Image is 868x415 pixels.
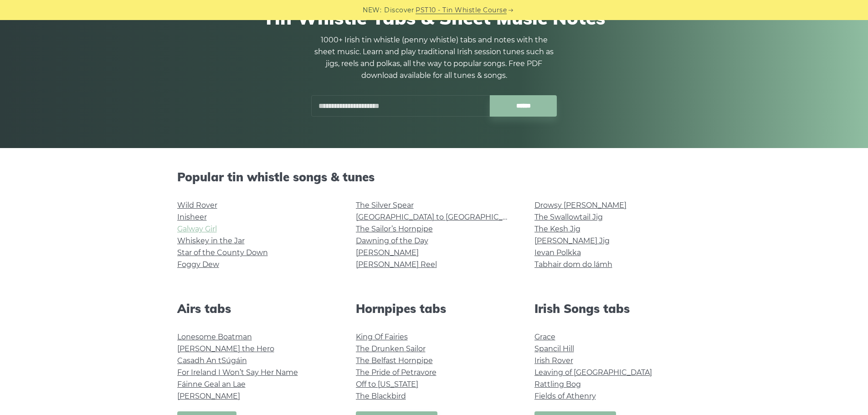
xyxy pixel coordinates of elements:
a: Lonesome Boatman [177,333,252,341]
h2: Popular tin whistle songs & tunes [177,170,691,184]
a: Foggy Dew [177,260,219,269]
a: Leaving of [GEOGRAPHIC_DATA] [534,368,652,377]
a: [GEOGRAPHIC_DATA] to [GEOGRAPHIC_DATA] [356,213,524,221]
a: Irish Rover [534,356,573,365]
a: [PERSON_NAME] Jig [534,236,610,245]
a: Spancil Hill [534,344,574,353]
a: Casadh An tSúgáin [177,356,247,365]
a: [PERSON_NAME] [356,248,419,257]
a: The Sailor’s Hornpipe [356,225,433,233]
a: The Blackbird [356,392,406,400]
a: Dawning of the Day [356,236,428,245]
a: The Swallowtail Jig [534,213,603,221]
a: Fáinne Geal an Lae [177,380,246,389]
a: [PERSON_NAME] Reel [356,260,437,269]
a: Drowsy [PERSON_NAME] [534,201,627,210]
a: Tabhair dom do lámh [534,260,612,269]
a: [PERSON_NAME] [177,392,240,400]
a: The Pride of Petravore [356,368,437,377]
a: Off to [US_STATE] [356,380,418,389]
a: [PERSON_NAME] the Hero [177,344,274,353]
h2: Airs tabs [177,302,334,316]
a: Ievan Polkka [534,248,581,257]
a: Inisheer [177,213,207,221]
h1: Tin Whistle Tabs & Sheet Music Notes [177,7,691,29]
a: Grace [534,333,555,341]
span: Discover [384,5,414,15]
a: Whiskey in the Jar [177,236,245,245]
a: Rattling Bog [534,380,581,389]
a: The Belfast Hornpipe [356,356,433,365]
h2: Hornpipes tabs [356,302,513,316]
a: For Ireland I Won’t Say Her Name [177,368,298,377]
a: PST10 - Tin Whistle Course [416,5,507,15]
a: Galway Girl [177,225,217,233]
a: The Silver Spear [356,201,414,210]
span: NEW: [363,5,381,15]
a: The Kesh Jig [534,225,580,233]
a: Wild Rover [177,201,217,210]
a: King Of Fairies [356,333,408,341]
a: Star of the County Down [177,248,268,257]
h2: Irish Songs tabs [534,302,691,316]
a: The Drunken Sailor [356,344,426,353]
p: 1000+ Irish tin whistle (penny whistle) tabs and notes with the sheet music. Learn and play tradi... [311,34,557,82]
a: Fields of Athenry [534,392,596,400]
